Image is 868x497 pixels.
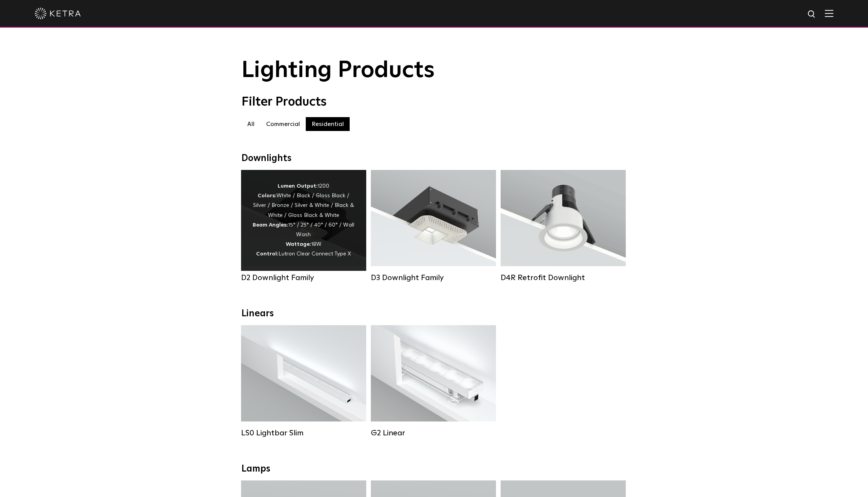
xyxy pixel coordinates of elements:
[825,10,833,17] img: Hamburger%20Nav.svg
[241,463,627,475] div: Lamps
[807,10,817,19] img: search icon
[253,222,288,228] strong: Beam Angles:
[241,170,366,282] a: D2 Downlight Family Lumen Output:1200Colors:White / Black / Gloss Black / Silver / Bronze / Silve...
[501,273,626,282] div: D4R Retrofit Downlight
[371,170,496,282] a: D3 Downlight Family Lumen Output:700 / 900 / 1100Colors:White / Black / Silver / Bronze / Paintab...
[241,273,366,282] div: D2 Downlight Family
[371,428,496,438] div: G2 Linear
[371,273,496,282] div: D3 Downlight Family
[371,325,496,438] a: G2 Linear Lumen Output:400 / 700 / 1000Colors:WhiteBeam Angles:Flood / [GEOGRAPHIC_DATA] / Narrow...
[278,251,351,257] span: Lutron Clear Connect Type X
[241,428,366,438] div: LS0 Lightbar Slim
[501,170,626,282] a: D4R Retrofit Downlight Lumen Output:800Colors:White / BlackBeam Angles:15° / 25° / 40° / 60°Watta...
[241,325,366,438] a: LS0 Lightbar Slim Lumen Output:200 / 350Colors:White / BlackControl:X96 Controller
[241,59,435,82] span: Lighting Products
[35,8,81,19] img: ketra-logo-2019-white
[241,117,260,131] label: All
[253,181,355,259] div: 1200 White / Black / Gloss Black / Silver / Bronze / Silver & White / Black & White / Gloss Black...
[260,117,306,131] label: Commercial
[241,308,627,319] div: Linears
[256,251,278,257] strong: Control:
[306,117,350,131] label: Residential
[278,183,318,189] strong: Lumen Output:
[241,153,627,164] div: Downlights
[258,193,276,198] strong: Colors:
[241,95,627,109] div: Filter Products
[286,242,311,247] strong: Wattage:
